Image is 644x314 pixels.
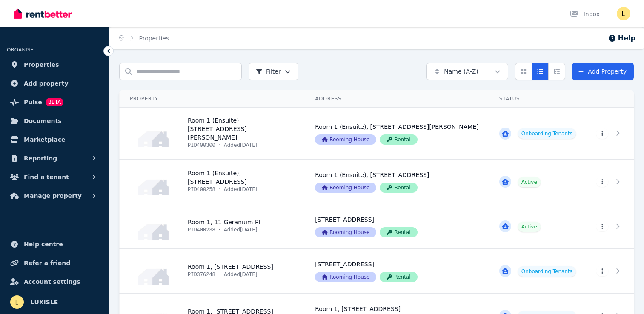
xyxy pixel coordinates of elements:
[7,112,102,129] a: Documents
[7,47,34,53] span: ORGANISE
[515,63,532,80] button: Card view
[7,56,102,73] a: Properties
[249,63,298,80] button: Filter
[24,97,42,107] span: Pulse
[109,27,179,49] nav: Breadcrumb
[24,191,82,201] span: Manage property
[7,254,102,271] a: Refer a friend
[596,177,608,187] button: More options
[489,249,586,293] a: View details for Room 1, 447 Lakeside Dr
[7,187,102,204] button: Manage property
[14,7,72,20] img: RentBetter
[31,297,58,307] span: LUXISLE
[305,160,489,204] a: View details for Room 1 (Ensuite), 7 Boston Way
[532,63,549,80] button: Compact list view
[24,116,62,126] span: Documents
[548,63,565,80] button: Expanded list view
[7,168,102,186] button: Find a tenant
[24,78,69,88] span: Add property
[586,249,634,293] a: View details for Room 1, 447 Lakeside Dr
[24,277,80,287] span: Account settings
[24,258,70,268] span: Refer a friend
[10,295,24,309] img: LUXISLE
[305,204,489,248] a: View details for Room 1, 11 Geranium Pl
[444,67,478,76] span: Name (A-Z)
[7,131,102,148] a: Marketplace
[305,90,489,108] th: Address
[515,63,565,80] div: View options
[426,63,508,80] button: Name (A-Z)
[7,75,102,92] a: Add property
[586,204,634,248] a: View details for Room 1, 11 Geranium Pl
[120,160,305,204] a: View details for Room 1 (Ensuite), 7 Boston Way
[120,249,305,293] a: View details for Room 1, 447 Lakeside Dr
[586,108,634,159] a: View details for Room 1 (Ensuite), 6/56 Randell St
[586,160,634,204] a: View details for Room 1 (Ensuite), 7 Boston Way
[596,266,608,276] button: More options
[24,239,63,249] span: Help centre
[305,108,489,159] a: View details for Room 1 (Ensuite), 6/56 Randell St
[608,33,635,43] button: Help
[305,249,489,293] a: View details for Room 1, 447 Lakeside Dr
[139,35,169,42] a: Properties
[596,128,608,139] button: More options
[120,90,305,108] th: Property
[617,7,630,20] img: LUXISLE
[46,98,63,106] span: BETA
[570,10,600,18] div: Inbox
[120,108,305,159] a: View details for Room 1 (Ensuite), 6/56 Randell St
[489,108,586,159] a: View details for Room 1 (Ensuite), 6/56 Randell St
[24,60,59,70] span: Properties
[489,160,586,204] a: View details for Room 1 (Ensuite), 7 Boston Way
[24,134,65,145] span: Marketplace
[572,63,634,80] a: Add Property
[256,67,281,76] span: Filter
[7,150,102,167] button: Reporting
[120,204,305,248] a: View details for Room 1, 11 Geranium Pl
[596,221,608,231] button: More options
[615,285,635,305] iframe: Intercom live chat
[7,273,102,290] a: Account settings
[24,172,69,182] span: Find a tenant
[7,236,102,253] a: Help centre
[24,153,57,163] span: Reporting
[489,90,586,108] th: Status
[489,204,586,248] a: View details for Room 1, 11 Geranium Pl
[7,94,102,111] a: PulseBETA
